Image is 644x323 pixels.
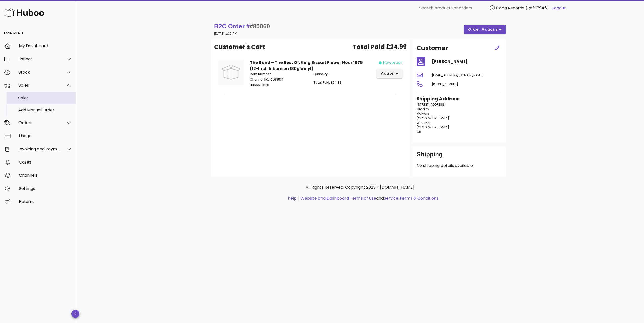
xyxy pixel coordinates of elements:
[19,199,72,204] div: Returns
[417,130,421,134] span: GB
[417,95,502,102] h3: Shipping Address
[384,195,438,201] a: Service Terms & Conditions
[380,71,395,76] span: action
[18,96,72,100] div: Sales
[18,70,60,75] div: Stock
[432,82,458,86] span: [PHONE_NUMBER]
[313,72,371,76] p: 1
[417,116,449,120] span: [GEOGRAPHIC_DATA]
[250,60,363,72] strong: The Band – The Best Of: King Biscuit Flower Hour 1976 (12-Inch Album on 180g Vinyl)
[417,43,448,53] h2: Customer
[417,121,431,125] span: WR13 5AN
[250,83,307,87] p: 0
[417,163,502,169] p: No shipping details available
[468,27,498,32] span: order actions
[383,60,402,66] div: neworder
[417,150,502,163] div: Shipping
[313,72,328,76] span: Quantity:
[18,83,60,88] div: Sales
[417,102,446,107] span: [STREET_ADDRESS]
[214,23,270,30] strong: B2C Order #
[250,77,307,82] p: CL98531
[218,60,244,85] img: Product Image
[376,69,402,78] button: action
[4,7,44,18] img: Huboo Logo
[18,108,72,112] div: Add Manual Order
[432,59,502,65] h4: [PERSON_NAME]
[552,5,566,11] a: Logout
[300,195,376,201] a: Website and Dashboard Terms of Use
[288,195,297,201] a: help
[464,25,506,34] button: order actions
[313,80,341,85] span: Total Paid: £24.99
[526,5,549,11] span: (Ref: 12946)
[417,111,429,116] span: Malvern
[214,42,265,52] span: Customer's Cart
[496,5,524,11] span: Coda Records
[19,173,72,178] div: Channels
[18,120,60,125] div: Orders
[250,72,271,76] span: Item Number:
[18,57,60,61] div: Listings
[214,32,237,35] small: [DATE] 1:35 PM
[250,23,270,30] span: #80060
[432,73,483,77] span: [EMAIL_ADDRESS][DOMAIN_NAME]
[299,195,438,201] li: and
[417,125,449,129] span: [GEOGRAPHIC_DATA]
[19,133,72,138] div: Usage
[250,77,270,82] span: Channel SKU:
[353,42,407,52] span: Total Paid £24.99
[215,184,505,190] p: All Rights Reserved. Copyright 2025 - [DOMAIN_NAME]
[250,83,267,87] span: Huboo SKU:
[19,186,72,191] div: Settings
[19,43,72,48] div: My Dashboard
[18,147,60,151] div: Invoicing and Payments
[417,107,429,111] span: Cradley
[19,160,72,165] div: Cases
